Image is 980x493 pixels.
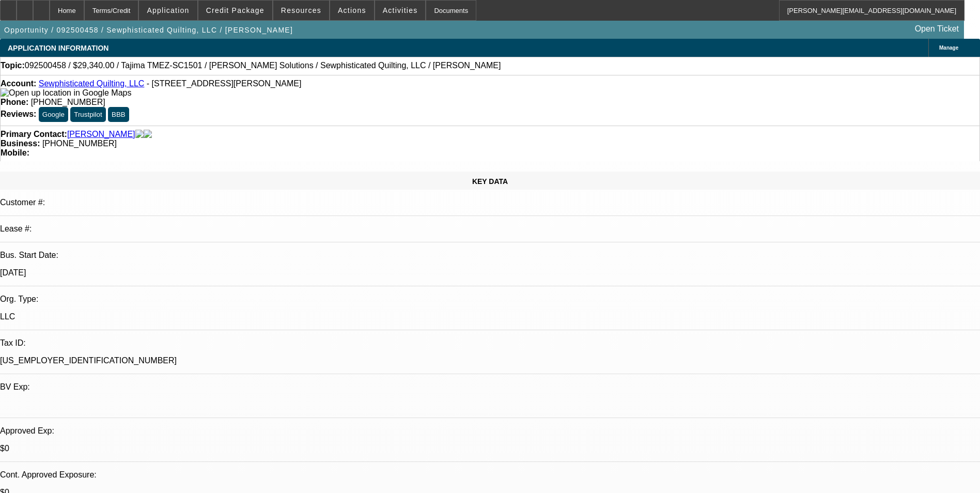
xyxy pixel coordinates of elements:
[70,107,105,122] button: Trustpilot
[273,1,329,20] button: Resources
[42,139,117,148] span: [PHONE_NUMBER]
[144,130,152,139] img: linkedin-icon.png
[375,1,426,20] button: Activities
[1,88,131,97] a: View Google Maps
[31,98,105,106] span: [PHONE_NUMBER]
[139,1,197,20] button: Application
[25,61,501,70] span: 092500458 / $29,340.00 / Tajima TMEZ-SC1501 / [PERSON_NAME] Solutions / Sewphisticated Quilting, ...
[1,88,131,98] img: Open up location in Google Maps
[383,6,418,14] span: Activities
[198,1,272,20] button: Credit Package
[338,6,366,14] span: Actions
[1,130,67,139] strong: Primary Contact:
[4,26,293,34] span: Opportunity / 092500458 / Sewphisticated Quilting, LLC / [PERSON_NAME]
[108,107,129,122] button: BBB
[135,130,144,139] img: facebook-icon.png
[1,148,29,157] strong: Mobile:
[472,177,508,186] span: KEY DATA
[147,79,302,88] span: - [STREET_ADDRESS][PERSON_NAME]
[8,44,108,52] span: APPLICATION INFORMATION
[1,139,40,148] strong: Business:
[147,6,189,14] span: Application
[39,79,145,88] a: Sewphisticated Quilting, LLC
[911,20,963,38] a: Open Ticket
[67,130,135,139] a: [PERSON_NAME]
[330,1,374,20] button: Actions
[1,98,28,106] strong: Phone:
[1,110,36,118] strong: Reviews:
[1,61,25,70] strong: Topic:
[281,6,321,14] span: Resources
[206,6,265,14] span: Credit Package
[1,79,36,88] strong: Account:
[939,45,958,51] span: Manage
[39,107,68,122] button: Google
